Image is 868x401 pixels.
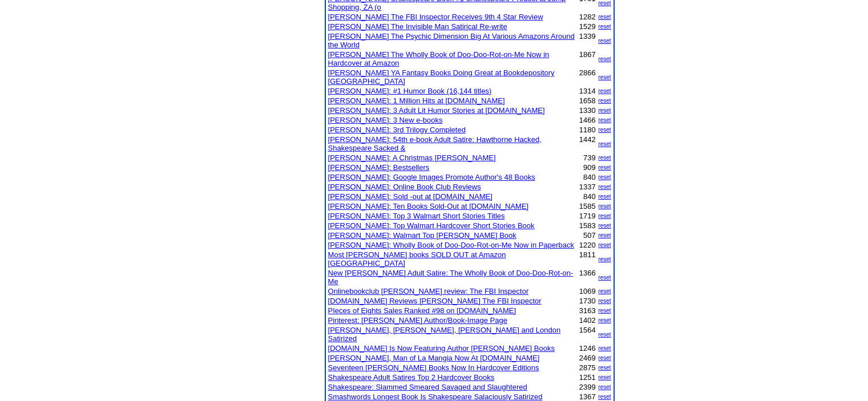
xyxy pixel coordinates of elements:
[598,232,611,238] a: reset
[579,354,596,362] font: 2469
[328,87,492,95] a: [PERSON_NAME]: #1 Humor Book (16,144 titles)
[598,384,611,390] a: reset
[598,107,611,114] a: reset
[328,392,543,401] a: Smashwords Longest Book Is Shakespeare Salaciously Satirized
[583,173,596,181] font: 840
[598,164,611,171] a: reset
[598,56,611,62] a: reset
[598,174,611,180] a: reset
[598,127,611,133] a: reset
[579,106,596,115] font: 1330
[598,117,611,123] a: reset
[598,242,611,248] a: reset
[598,394,611,400] a: reset
[579,269,596,277] font: 1366
[579,96,596,105] font: 1658
[598,88,611,94] a: reset
[328,13,543,21] a: [PERSON_NAME] The FBI Inspector Receives 9th 4 Star Review
[598,74,611,80] a: reset
[579,363,596,372] font: 2875
[598,256,611,262] a: reset
[579,383,596,391] font: 2399
[583,231,596,240] font: 507
[328,363,539,372] a: Seventeen [PERSON_NAME] Books Now In Hardcover Editions
[598,193,611,200] a: reset
[598,184,611,190] a: reset
[579,50,596,59] font: 1867
[598,307,611,314] a: reset
[579,202,596,210] font: 1585
[328,153,496,162] a: [PERSON_NAME]: A Christmas [PERSON_NAME]
[328,373,495,382] a: Shakespeare Adult Satires Top 2 Hardcover Books
[328,106,545,115] a: [PERSON_NAME]: 3 Adult Lit Humor Stories at [DOMAIN_NAME]
[328,383,527,391] a: Shakespeare: Slammed Smeared Savaged and Slaughtered
[583,153,596,162] font: 739
[328,344,555,353] a: [DOMAIN_NAME] Is Now Featuring Author [PERSON_NAME] Books
[598,298,611,304] a: reset
[598,98,611,104] a: reset
[579,116,596,124] font: 1466
[328,241,574,249] a: [PERSON_NAME]: Wholly Book of Doo-Doo-Rot-on-Me Now in Paperback
[598,317,611,323] a: reset
[328,269,574,286] a: New [PERSON_NAME] Adult Satire: The Wholly Book of Doo-Doo-Rot-on-Me
[598,345,611,351] a: reset
[579,316,596,325] font: 1402
[328,22,507,31] a: [PERSON_NAME] The Invisible Man Satirical Re-write
[328,96,505,105] a: [PERSON_NAME]: 1 Million Hits at [DOMAIN_NAME]
[328,50,550,67] a: [PERSON_NAME] The Wholly Book of Doo-Doo-Rot-on-Me Now in Hardcover at Amazon
[328,297,542,305] a: [DOMAIN_NAME] Reviews [PERSON_NAME] The FBI Inspector
[328,163,430,172] a: [PERSON_NAME]: Bestsellers
[598,23,611,30] a: reset
[598,331,611,338] a: reset
[328,173,535,181] a: [PERSON_NAME]: Google Images Promote Author's 48 Books
[579,183,596,191] font: 1337
[328,287,529,295] a: Onlinebookclub [PERSON_NAME] review: The FBI Inspector
[579,326,596,334] font: 1564
[598,213,611,219] a: reset
[328,250,506,268] a: Most [PERSON_NAME] books SOLD OUT at Amazon [GEOGRAPHIC_DATA]
[579,297,596,305] font: 1730
[328,183,481,191] a: [PERSON_NAME]: Online Book Club Reviews
[328,221,535,230] a: [PERSON_NAME]: Top Walmart Hardcover Short Stories Book
[328,306,516,315] a: PIeces of Eights Sales Ranked #98 on [DOMAIN_NAME]
[328,32,575,49] a: [PERSON_NAME] The Psychic Dimension Big At Various Amazons Around the World
[598,288,611,294] a: reset
[328,68,555,86] a: [PERSON_NAME] YA Fantasy Books Doing Great at Bookdepository [GEOGRAPHIC_DATA]
[598,14,611,20] a: reset
[598,355,611,361] a: reset
[579,212,596,220] font: 1719
[579,125,596,134] font: 1180
[598,364,611,371] a: reset
[579,287,596,295] font: 1069
[328,354,540,362] a: [PERSON_NAME], Man of La Mangia Now At [DOMAIN_NAME]
[579,221,596,230] font: 1583
[579,344,596,353] font: 1246
[579,68,596,77] font: 2866
[328,231,516,240] a: [PERSON_NAME]: Walmart Top [PERSON_NAME] Book
[328,125,466,134] a: [PERSON_NAME]: 3rd Trilogy Completed
[598,203,611,209] a: reset
[328,316,507,325] a: Pinterest: [PERSON_NAME] Author/Book-Image Page
[579,250,596,259] font: 1811
[579,32,596,40] font: 1339
[598,38,611,44] a: reset
[328,192,492,201] a: [PERSON_NAME]: Sold -out at [DOMAIN_NAME]
[598,222,611,229] a: reset
[328,326,560,343] a: [PERSON_NAME], [PERSON_NAME], [PERSON_NAME] and London Satirized
[579,87,596,95] font: 1314
[579,392,596,401] font: 1367
[579,13,596,21] font: 1282
[598,374,611,380] a: reset
[328,116,443,124] a: [PERSON_NAME]: 3 New e-books
[328,202,529,210] a: [PERSON_NAME]: Ten Books Sold-Out at [DOMAIN_NAME]
[598,155,611,161] a: reset
[579,306,596,315] font: 3163
[598,274,611,281] a: reset
[579,22,596,31] font: 1529
[583,163,596,172] font: 909
[579,135,596,144] font: 1442
[328,135,542,152] a: [PERSON_NAME]: 54th e-book Adult Satire: Hawthorne Hacked, Shakespeare Sacked &
[583,192,596,201] font: 840
[328,212,505,220] a: [PERSON_NAME]: Top 3 Walmart Short Stories Titles
[579,373,596,382] font: 1251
